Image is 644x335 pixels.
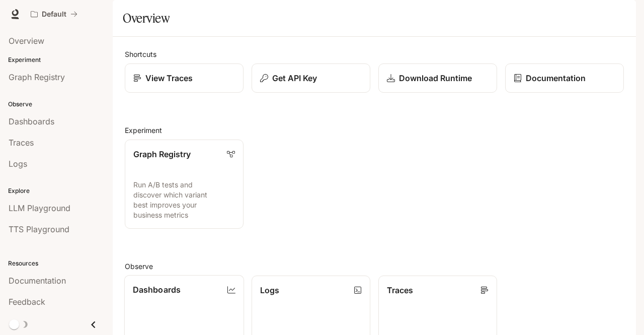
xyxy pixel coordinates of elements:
p: Download Runtime [399,72,472,84]
h1: Overview [123,8,170,28]
p: Get API Key [272,72,317,84]
h2: Shortcuts [125,49,624,59]
p: Run A/B tests and discover which variant best improves your business metrics [133,180,235,220]
p: Traces [387,284,413,296]
p: Documentation [526,72,586,84]
p: Dashboards [133,284,181,296]
h2: Observe [125,261,624,272]
p: Logs [260,284,279,296]
h2: Experiment [125,125,624,136]
a: Documentation [505,63,624,93]
button: Get API Key [252,63,370,93]
a: Download Runtime [378,63,497,93]
p: Default [42,10,66,19]
p: View Traces [145,72,193,84]
a: Graph RegistryRun A/B tests and discover which variant best improves your business metrics [125,140,244,229]
a: View Traces [125,63,244,93]
button: All workspaces [26,4,82,24]
p: Graph Registry [133,148,191,160]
